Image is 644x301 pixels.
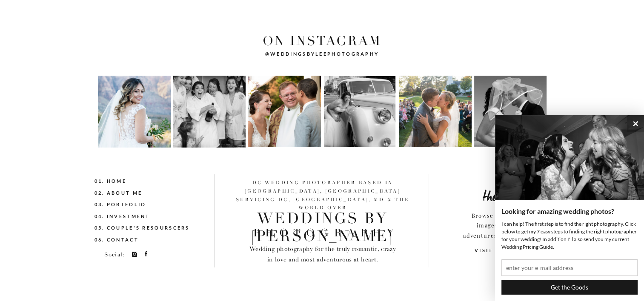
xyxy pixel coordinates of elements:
[470,246,534,265] a: VISIT THE BLOG
[94,189,177,198] a: 02. About me
[501,280,638,295] input: Get the Goods
[501,207,638,216] h3: Looking for amazing wedding photos?
[104,252,129,263] div: Social:
[261,34,383,48] div: on instagram
[217,50,427,64] div: @weddingsbyleephotography
[94,236,177,245] a: 06. Contact
[232,179,414,202] p: DC wedding photorapher BASED IN [GEOGRAPHIC_DATA], [GEOGRAPHIC_DATA] servicing Dc, [GEOGRAPHIC_DA...
[462,210,547,239] a: Browse all the latests images, follow the adventures & get inspired.
[94,177,177,186] a: 01. Home
[501,259,638,276] input: enter your e-mail address
[94,224,210,233] a: 05. couple's resourscers
[94,200,177,210] a: 03. Portfolio
[249,244,396,266] p: Wedding photography for the truly romantic, crazy in love and most adventurous at heart.
[94,212,177,221] a: 04. investment
[627,115,644,132] button: ×
[232,210,414,245] p: weddings By [PERSON_NAME]
[501,220,638,251] p: I can help! The first step is to find the right photography. Click below to get my 7 easy steps t...
[459,184,550,208] a: the latest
